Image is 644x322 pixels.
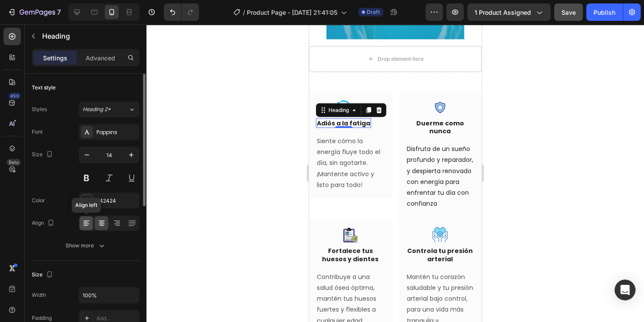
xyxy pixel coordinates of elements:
[32,197,45,204] div: Color
[475,8,531,17] span: 1 product assigned
[32,105,47,113] div: Styles
[32,128,43,136] div: Font
[247,8,337,17] span: Product Page - [DATE] 21:41:05
[98,247,165,313] p: Mantén tu corazón saludable y tu presión arterial bajo control, para una vida más tranquila y equ...
[32,84,56,92] div: Text style
[8,92,21,99] div: 450
[32,291,46,299] div: Width
[561,9,576,16] span: Save
[57,7,61,17] p: 7
[32,217,56,229] div: Align
[554,3,583,21] button: Save
[32,314,52,322] div: Padding
[7,246,76,303] div: Rich Text Editor. Editing area: main
[66,241,106,250] div: Show more
[614,279,635,300] div: Open Intercom Messenger
[8,247,75,302] p: Contribuye a una salud ósea óptima, mantén tus huesos fuertes y flexibles a cualquier edad.
[164,3,199,21] div: Undo/Redo
[367,8,380,16] span: Draft
[83,105,111,113] span: Heading 2*
[98,223,165,238] p: Controla tu presión arterial
[243,8,245,17] span: /
[86,53,115,62] p: Advanced
[3,3,65,21] button: 7
[96,128,137,136] div: Poppins
[467,3,551,21] button: 1 product assigned
[32,149,55,161] div: Size
[79,287,139,303] input: Auto
[96,197,137,205] div: 242424
[97,246,166,314] div: Rich Text Editor. Editing area: main
[586,3,623,21] button: Publish
[309,24,481,322] iframe: Design area
[32,269,55,281] div: Size
[79,102,139,117] button: Heading 2*
[97,222,166,239] h3: Rich Text Editor. Editing area: main
[594,8,615,17] div: Publish
[43,53,67,62] p: Settings
[32,238,139,253] button: Show more
[7,159,21,166] div: Beta
[42,31,136,41] p: Heading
